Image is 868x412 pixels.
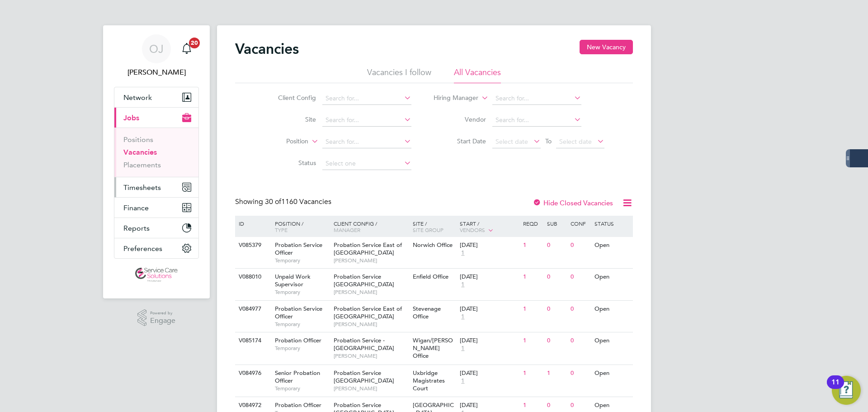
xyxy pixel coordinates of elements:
div: Open [592,332,632,349]
span: Enfield Office [413,273,448,280]
h2: Vacancies [235,40,299,58]
div: Reqd [521,216,544,231]
span: Preferences [123,244,162,253]
div: 0 [568,365,592,382]
label: Start Date [434,137,486,145]
div: [DATE] [460,242,519,249]
div: Client Config / [331,216,410,237]
span: Probation Service [GEOGRAPHIC_DATA] [334,369,394,384]
div: 0 [545,237,568,254]
span: Stevenage Office [413,305,441,320]
span: Temporary [275,257,329,264]
div: 1 [521,237,544,254]
div: V085379 [236,237,268,254]
div: [DATE] [460,273,519,281]
button: Jobs [114,108,198,128]
input: Search for... [322,92,411,105]
span: Timesheets [123,183,161,192]
div: 0 [568,237,592,254]
div: 0 [568,332,592,349]
span: Norwich Office [413,241,453,249]
span: 1 [460,377,466,385]
div: 11 [831,382,840,394]
button: Preferences [114,238,198,258]
div: 0 [568,301,592,317]
span: 1 [460,345,466,352]
span: Vendors [460,226,485,233]
div: Open [592,365,632,382]
div: [DATE] [460,402,519,409]
span: Probation Service East of [GEOGRAPHIC_DATA] [334,241,402,256]
div: [DATE] [460,337,519,345]
input: Search for... [492,114,581,127]
input: Search for... [492,92,581,105]
a: OJ[PERSON_NAME] [114,34,199,78]
div: V088010 [236,269,268,285]
span: Reports [123,224,150,232]
span: Probation Service Officer [275,305,322,320]
label: Vendor [434,115,486,123]
span: Senior Probation Officer [275,369,320,384]
span: To [542,135,554,147]
span: Jobs [123,114,139,122]
span: OJ [149,43,164,55]
div: Open [592,269,632,285]
label: Hide Closed Vacancies [533,199,613,207]
span: [PERSON_NAME] [334,257,408,264]
span: Temporary [275,385,329,392]
div: V084977 [236,301,268,317]
button: Finance [114,198,198,218]
span: Wigan/[PERSON_NAME] Office [413,336,453,360]
div: Site / [410,216,458,237]
div: Open [592,301,632,317]
span: Uxbridge Magistrates Court [413,369,445,392]
div: Open [592,237,632,254]
span: Temporary [275,289,329,296]
span: 1160 Vacancies [265,197,331,206]
span: 1 [460,313,466,321]
a: Vacancies [123,148,157,156]
div: 0 [568,269,592,285]
img: servicecare-logo-retina.png [135,268,178,282]
button: Reports [114,218,198,238]
div: Start / [458,216,521,238]
li: Vacancies I follow [367,67,431,83]
span: Temporary [275,321,329,328]
div: 1 [521,365,544,382]
div: V084976 [236,365,268,382]
span: Probation Officer [275,401,321,409]
div: 0 [545,269,568,285]
span: [PERSON_NAME] [334,321,408,328]
div: 0 [545,301,568,317]
span: Manager [334,226,360,233]
input: Search for... [322,114,411,127]
button: Network [114,87,198,107]
span: Network [123,93,152,102]
div: 1 [521,301,544,317]
div: Status [592,216,632,231]
label: Hiring Manager [426,94,478,103]
span: Oliver Jefferson [114,67,199,78]
span: Select date [559,137,592,146]
a: Placements [123,161,161,169]
input: Search for... [322,136,411,148]
div: Sub [545,216,568,231]
span: [PERSON_NAME] [334,385,408,392]
div: 1 [521,269,544,285]
span: [PERSON_NAME] [334,352,408,360]
button: New Vacancy [580,40,633,54]
span: Probation Service [GEOGRAPHIC_DATA] [334,273,394,288]
li: All Vacancies [454,67,501,83]
label: Client Config [264,94,316,102]
span: Probation Service Officer [275,241,322,256]
span: Powered by [150,309,175,317]
label: Status [264,159,316,167]
span: Type [275,226,288,233]
span: 30 of [265,197,281,206]
span: Probation Service - [GEOGRAPHIC_DATA] [334,336,394,352]
span: Site Group [413,226,443,233]
a: Powered byEngage [137,309,176,327]
div: Conf [568,216,592,231]
div: Jobs [114,128,198,177]
span: Probation Service East of [GEOGRAPHIC_DATA] [334,305,402,320]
